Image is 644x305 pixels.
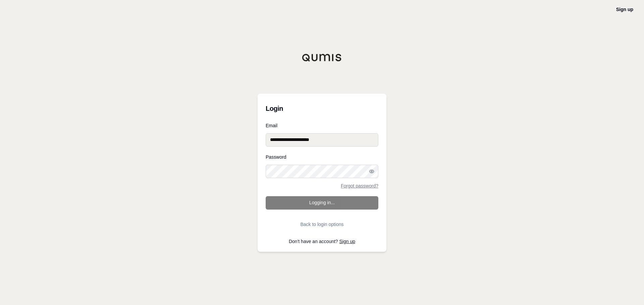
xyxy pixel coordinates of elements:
[266,239,378,244] p: Don't have an account?
[266,123,378,128] label: Email
[266,218,378,231] button: Back to login options
[302,54,342,62] img: Qumis
[339,239,355,244] a: Sign up
[266,155,378,159] label: Password
[616,7,633,12] a: Sign up
[266,102,378,115] h3: Login
[341,183,378,188] a: Forgot password?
